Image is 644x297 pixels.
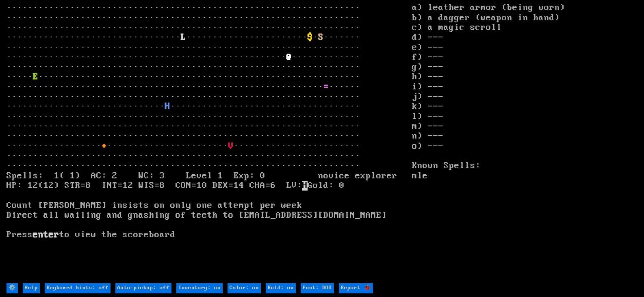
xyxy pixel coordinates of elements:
[228,283,261,293] input: Color: on
[339,283,373,293] input: Report 🐞
[23,283,40,293] input: Help
[45,283,111,293] input: Keyboard hints: off
[102,141,107,151] font: +
[266,283,296,293] input: Bold: on
[228,141,234,151] font: V
[302,181,308,191] mark: H
[318,33,323,42] font: S
[308,33,313,42] font: $
[301,283,334,293] input: Font: DOS
[323,82,329,92] font: =
[176,283,223,293] input: Inventory: on
[33,230,59,240] b: enter
[412,3,637,282] stats: a) leather armor (being worn) b) a dagger (weapon in hand) c) a magic scroll d) --- e) --- f) ---...
[181,33,186,42] font: L
[115,283,171,293] input: Auto-pickup: off
[7,3,412,282] larn: ··································································· ·····························...
[286,52,292,62] font: @
[165,102,170,111] font: H
[33,72,38,82] font: E
[7,283,18,293] input: ⚙️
